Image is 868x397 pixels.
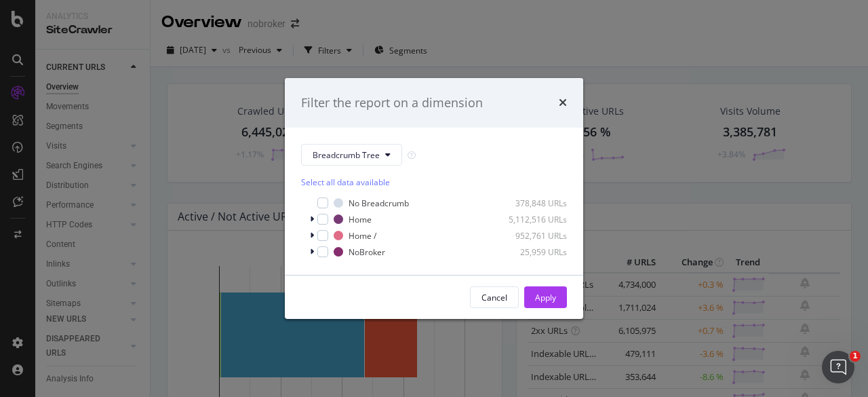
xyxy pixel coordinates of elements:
[524,286,567,308] button: Apply
[349,197,409,209] div: No Breadcrumb
[301,176,567,188] div: Select all data available
[500,230,567,242] div: 952,761 URLs
[301,94,483,112] div: Filter the report on a dimension
[313,149,380,161] span: Breadcrumb Tree
[850,351,861,362] span: 1
[559,94,567,112] div: times
[349,214,372,225] div: Home
[285,78,583,320] div: modal
[500,246,567,258] div: 25,959 URLs
[500,197,567,209] div: 378,848 URLs
[301,144,402,166] button: Breadcrumb Tree
[500,214,567,225] div: 5,112,516 URLs
[349,230,376,242] div: Home /
[349,246,385,258] div: NoBroker
[822,351,854,383] iframe: Intercom live chat
[481,292,507,303] div: Cancel
[535,292,556,303] div: Apply
[470,286,519,308] button: Cancel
